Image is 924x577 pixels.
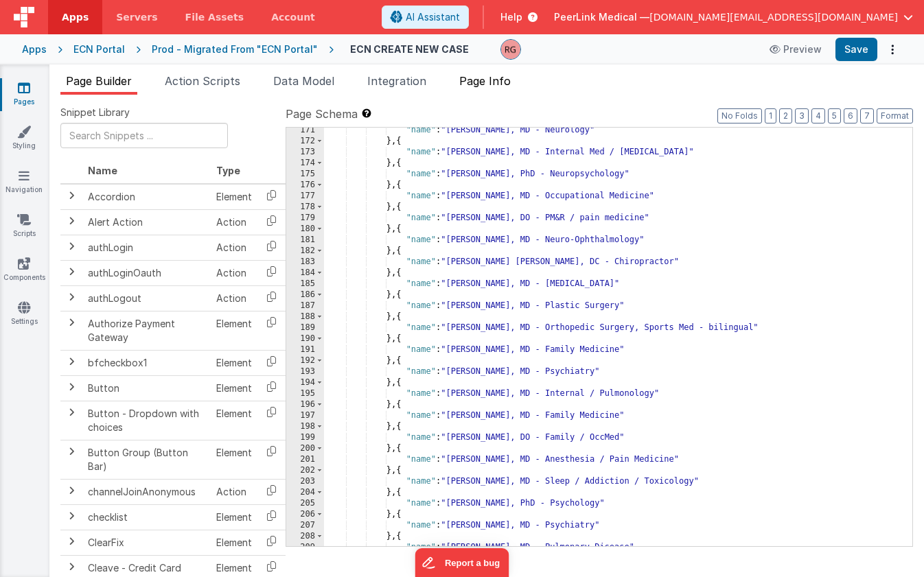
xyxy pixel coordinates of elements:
[82,504,211,530] td: checklist
[88,165,117,176] span: Name
[554,10,649,24] span: PeerLink Medical —
[82,260,211,285] td: authLoginOauth
[286,106,358,122] span: Page Schema
[165,74,240,88] span: Action Scripts
[382,5,469,29] button: AI Assistant
[459,74,511,88] span: Page Info
[286,301,324,311] div: 187
[765,108,776,123] button: 1
[82,235,211,260] td: authLogin
[779,108,792,123] button: 2
[66,74,132,88] span: Page Builder
[286,169,324,180] div: 175
[211,350,257,375] td: Element
[82,311,211,350] td: Authorize Payment Gateway
[286,268,324,279] div: 184
[82,401,211,440] td: Button - Dropdown with choices
[877,108,913,123] button: Format
[286,542,324,553] div: 209
[60,123,228,148] input: Search Snippets ...
[211,504,257,530] td: Element
[844,108,857,123] button: 6
[185,10,244,24] span: File Assets
[286,476,324,487] div: 203
[286,125,324,136] div: 171
[82,209,211,235] td: Alert Action
[286,180,324,191] div: 176
[501,40,520,59] img: 32acf354f7c792df0addc5efaefdc4a2
[860,108,874,123] button: 7
[82,350,211,375] td: bfcheckbox1
[717,108,762,123] button: No Folds
[286,498,324,509] div: 205
[286,279,324,290] div: 185
[211,285,257,311] td: Action
[211,401,257,440] td: Element
[835,38,877,61] button: Save
[286,355,324,366] div: 192
[761,38,830,60] button: Preview
[286,487,324,498] div: 204
[211,209,257,235] td: Action
[286,235,324,246] div: 181
[286,311,324,322] div: 188
[211,440,257,479] td: Element
[811,108,825,123] button: 4
[211,311,257,350] td: Element
[286,257,324,268] div: 183
[286,399,324,410] div: 196
[828,108,841,123] button: 5
[286,246,324,257] div: 182
[286,290,324,301] div: 186
[649,10,898,24] span: [DOMAIN_NAME][EMAIL_ADDRESS][DOMAIN_NAME]
[211,375,257,401] td: Element
[60,106,130,119] span: Snippet Library
[62,10,89,24] span: Apps
[554,10,913,24] button: PeerLink Medical — [DOMAIN_NAME][EMAIL_ADDRESS][DOMAIN_NAME]
[286,531,324,542] div: 208
[286,202,324,213] div: 178
[286,509,324,520] div: 206
[286,158,324,169] div: 174
[883,40,902,59] button: Options
[286,136,324,147] div: 172
[367,74,426,88] span: Integration
[286,454,324,465] div: 201
[286,465,324,476] div: 202
[406,10,460,24] span: AI Assistant
[286,366,324,377] div: 193
[286,432,324,443] div: 199
[152,43,318,56] div: Prod - Migrated From "ECN Portal"
[286,147,324,158] div: 173
[286,213,324,224] div: 179
[211,260,257,285] td: Action
[211,479,257,504] td: Action
[273,74,334,88] span: Data Model
[216,165,240,176] span: Type
[82,375,211,401] td: Button
[286,322,324,333] div: 189
[286,224,324,235] div: 180
[82,530,211,555] td: ClearFix
[286,344,324,355] div: 191
[286,520,324,531] div: 207
[116,10,157,24] span: Servers
[795,108,809,123] button: 3
[415,548,509,577] iframe: Marker.io feedback button
[82,184,211,210] td: Accordion
[82,285,211,311] td: authLogout
[286,443,324,454] div: 200
[82,479,211,504] td: channelJoinAnonymous
[73,43,125,56] div: ECN Portal
[350,44,469,54] h4: ECN CREATE NEW CASE
[211,184,257,210] td: Element
[211,235,257,260] td: Action
[82,440,211,479] td: Button Group (Button Bar)
[22,43,47,56] div: Apps
[286,410,324,421] div: 197
[286,191,324,202] div: 177
[286,388,324,399] div: 195
[286,377,324,388] div: 194
[211,530,257,555] td: Element
[286,333,324,344] div: 190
